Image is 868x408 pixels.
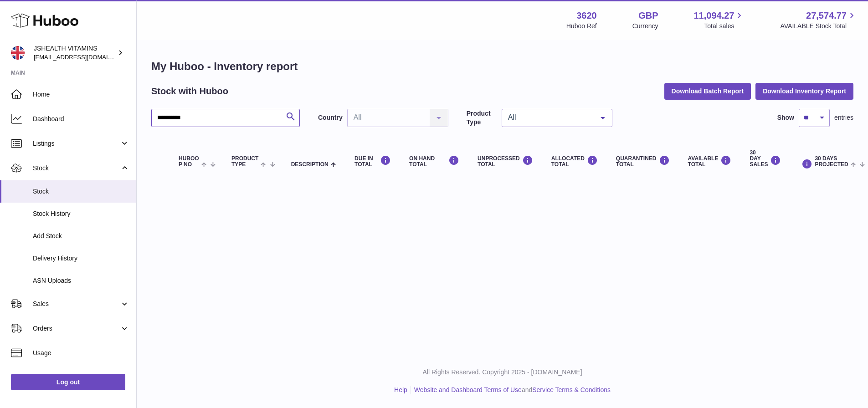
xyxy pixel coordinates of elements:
div: ON HAND Total [409,155,459,168]
span: Description [291,162,329,168]
span: ASN Uploads [33,276,129,285]
div: QUARANTINED Total [616,155,670,168]
label: Country [318,113,343,122]
span: AVAILABLE Stock Total [780,22,857,31]
span: 27,574.77 [806,10,847,22]
span: entries [834,113,853,122]
a: Website and Dashboard Terms of Use [414,386,522,393]
span: Usage [33,349,129,357]
div: 30 DAY SALES [750,150,781,168]
a: Help [394,386,407,393]
label: Product Type [467,109,497,127]
label: Show [777,113,794,122]
div: UNPROCESSED Total [478,155,533,168]
span: Orders [33,324,120,333]
div: DUE IN TOTAL [354,155,391,168]
button: Download Inventory Report [755,83,853,99]
span: Sales [33,300,120,308]
div: AVAILABLE Total [688,155,732,168]
span: Huboo P no [179,156,199,168]
span: 30 DAYS PROJECTED [815,156,848,168]
p: All Rights Reserved. Copyright 2025 - [DOMAIN_NAME] [144,368,861,377]
div: ALLOCATED Total [551,155,598,168]
span: [EMAIL_ADDRESS][DOMAIN_NAME] [34,53,134,61]
li: and [411,386,611,394]
a: Service Terms & Conditions [532,386,611,393]
a: 27,574.77 AVAILABLE Stock Total [780,10,857,31]
button: Download Batch Report [664,83,751,99]
h1: My Huboo - Inventory report [151,59,853,74]
h2: Stock with Huboo [151,85,228,97]
div: Currency [632,22,658,31]
a: Log out [11,374,125,390]
span: All [506,113,594,122]
div: JSHEALTH VITAMINS [34,44,116,61]
span: Total sales [704,22,745,31]
strong: GBP [638,10,658,22]
span: Delivery History [33,254,129,263]
span: 11,094.27 [693,10,734,22]
span: Stock [33,164,120,173]
img: internalAdmin-3620@internal.huboo.com [11,46,25,60]
a: 11,094.27 Total sales [693,10,745,31]
span: Stock [33,187,129,196]
span: Home [33,90,129,99]
span: Product Type [231,156,258,168]
span: Listings [33,139,120,148]
div: Huboo Ref [566,22,597,31]
span: Dashboard [33,115,129,123]
span: Stock History [33,209,129,218]
span: Add Stock [33,232,129,240]
strong: 3620 [576,10,597,22]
